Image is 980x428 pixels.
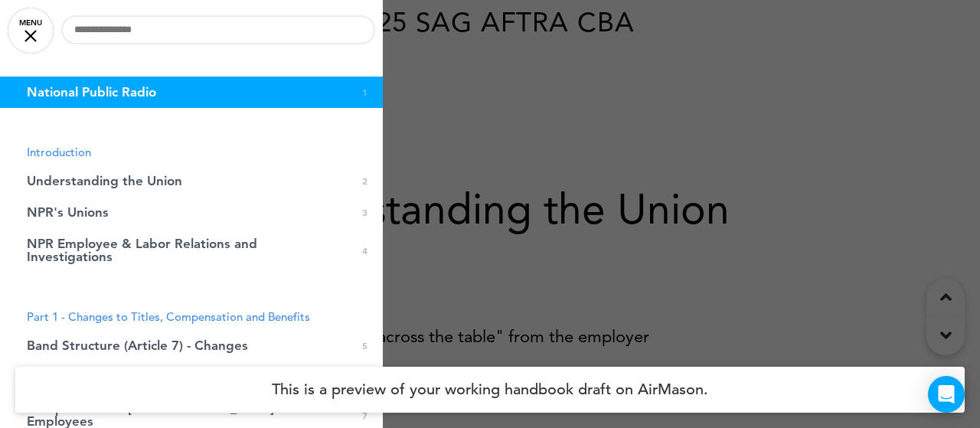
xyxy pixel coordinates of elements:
[362,206,367,219] span: 3
[27,206,109,219] span: NPR's Unions
[362,339,367,352] span: 5
[362,409,367,422] span: 7
[362,175,367,188] span: 2
[362,244,367,257] span: 4
[27,175,182,188] span: Understanding the Union
[362,86,367,99] span: 1
[27,237,279,263] span: NPR Employee & Labor Relations and Investigations
[27,339,248,352] span: Band Structure (Article 7) - Changes
[8,8,54,54] a: MENU
[27,86,156,99] span: National Public Radio
[15,367,965,413] h4: This is a preview of your working handbook draft on AirMason.
[928,376,965,413] div: Open Intercom Messenger
[27,402,279,428] span: Comp Time and Part-time Employees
